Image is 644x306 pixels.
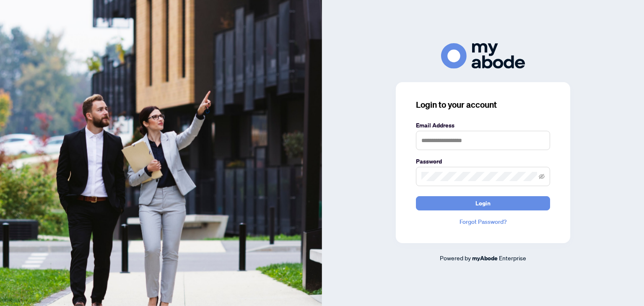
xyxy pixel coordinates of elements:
a: Forgot Password? [416,217,550,226]
h3: Login to your account [416,99,550,111]
button: Login [416,196,550,210]
label: Email Address [416,121,550,130]
label: Password [416,157,550,166]
span: Enterprise [499,254,526,262]
img: ma-logo [441,43,525,69]
span: Powered by [440,254,471,262]
span: eye-invisible [539,174,545,179]
a: myAbode [472,254,498,263]
span: Login [475,197,491,210]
